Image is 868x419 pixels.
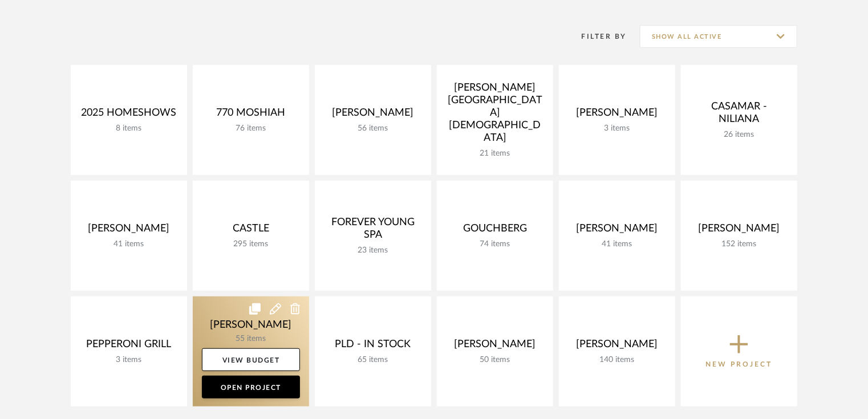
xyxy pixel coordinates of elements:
p: New Project [706,359,773,370]
a: Open Project [202,376,300,398]
div: [PERSON_NAME] [690,222,788,239]
div: GOUCHBERG [446,222,544,239]
div: 56 items [324,124,422,133]
div: 140 items [568,355,666,365]
div: 8 items [80,124,178,133]
div: 74 items [446,239,544,249]
div: [PERSON_NAME] [80,222,178,239]
div: 23 items [324,246,422,255]
div: [PERSON_NAME] [568,107,666,124]
a: View Budget [202,348,300,371]
div: [PERSON_NAME] [324,107,422,124]
div: 26 items [690,130,788,140]
div: 41 items [568,239,666,249]
div: PLD - IN STOCK [324,338,422,355]
button: New Project [681,296,797,406]
div: CASAMAR - NILIANA [690,100,788,130]
div: 21 items [446,149,544,158]
div: Filter By [567,31,627,42]
div: CASTLE [202,222,300,239]
div: 152 items [690,239,788,249]
div: FOREVER YOUNG SPA [324,216,422,246]
div: PEPPERONI GRILL [80,338,178,355]
div: [PERSON_NAME] [568,338,666,355]
div: 3 items [568,124,666,133]
div: [PERSON_NAME] [446,338,544,355]
div: 41 items [80,239,178,249]
div: 770 MOSHIAH [202,107,300,124]
div: 3 items [80,355,178,365]
div: 2025 HOMESHOWS [80,107,178,124]
div: 295 items [202,239,300,249]
div: [PERSON_NAME][GEOGRAPHIC_DATA][DEMOGRAPHIC_DATA] [446,82,544,149]
div: [PERSON_NAME] [568,222,666,239]
div: 76 items [202,124,300,133]
div: 65 items [324,355,422,365]
div: 50 items [446,355,544,365]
